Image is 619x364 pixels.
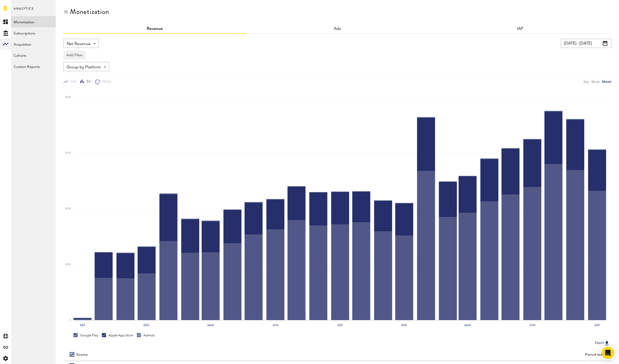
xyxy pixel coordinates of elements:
div: Source [76,353,88,357]
div: Open Intercom Messenger [602,347,614,359]
a: Ads [334,27,341,31]
div: Month [602,79,611,84]
div: Day [584,79,589,84]
a: IAP [517,27,523,31]
text: Sep [594,323,600,328]
text: 400K [65,207,71,210]
a: Subscriptions [11,27,56,39]
text: Sep [337,323,343,328]
text: Mar [207,323,214,328]
span: Donut [100,80,111,84]
text: 200K [65,263,71,266]
text: Jun [272,323,278,328]
text: Dec [143,323,150,328]
div: Week [591,79,599,84]
span: Net Revenue [67,40,90,48]
text: Dec [401,323,407,328]
a: Cohorts [11,50,56,61]
div: Apple App Store [102,333,133,338]
a: Acquisition [11,39,56,50]
text: 0 [69,319,71,321]
button: Export [593,340,611,346]
div: Admob [137,333,155,338]
div: Google Play [74,333,98,338]
a: Revenue [147,27,163,31]
text: 600K [65,152,71,154]
a: Custom Reports [11,61,56,72]
span: Analytics [14,6,34,16]
a: Monetization [11,16,56,27]
text: 800K [65,96,71,99]
span: Bar [84,80,91,84]
text: Sep [80,323,85,328]
div: Monetization [70,8,109,16]
div: Period total [344,353,605,357]
button: Add Filter [63,50,86,60]
text: Jun [529,323,535,328]
span: Line [68,80,77,84]
text: Mar [464,323,471,328]
img: Export [604,340,610,346]
span: Group by Platform [67,63,101,72]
